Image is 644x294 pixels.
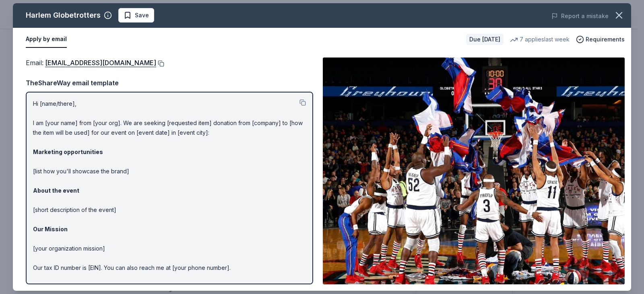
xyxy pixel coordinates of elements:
button: Apply by email [26,31,67,48]
button: Report a mistake [551,11,609,21]
button: Save [118,8,154,23]
span: Requirements [586,35,625,44]
img: Image for Harlem Globetrotters [323,58,625,284]
div: Harlem Globetrotters [26,9,101,22]
span: Save [135,10,149,20]
strong: About the event [33,187,79,194]
button: Requirements [576,35,625,44]
strong: Marketing opportunities [33,148,103,155]
span: Email : [26,59,156,67]
div: 7 applies last week [510,35,570,44]
div: Due [DATE] [466,34,504,45]
strong: Our Mission [33,226,68,232]
div: TheShareWay email template [26,78,313,88]
a: [EMAIL_ADDRESS][DOMAIN_NAME] [45,58,156,68]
